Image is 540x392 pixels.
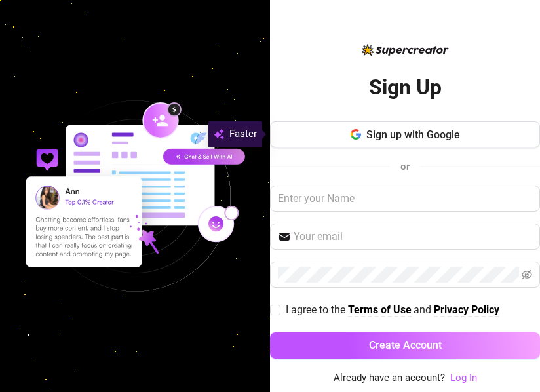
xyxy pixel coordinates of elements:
[348,304,412,316] strong: Terms of Use
[348,304,412,317] a: Terms of Use
[434,304,499,317] a: Privacy Policy
[369,74,442,101] h2: Sign Up
[400,161,410,172] span: or
[522,269,532,280] span: eye-invisible
[270,186,540,212] input: Enter your Name
[294,229,532,245] input: Your email
[270,121,540,147] button: Sign up with Google
[229,127,257,142] span: Faster
[369,339,442,351] span: Create Account
[366,128,460,141] span: Sign up with Google
[334,370,445,386] span: Already have an account?
[286,304,348,316] span: I agree to the
[214,127,224,142] img: svg%3e
[270,332,540,359] button: Create Account
[450,372,477,383] a: Log In
[414,304,434,316] span: and
[450,370,477,386] a: Log In
[434,304,499,316] strong: Privacy Policy
[362,44,449,56] img: logo-BBDzfeDw.svg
